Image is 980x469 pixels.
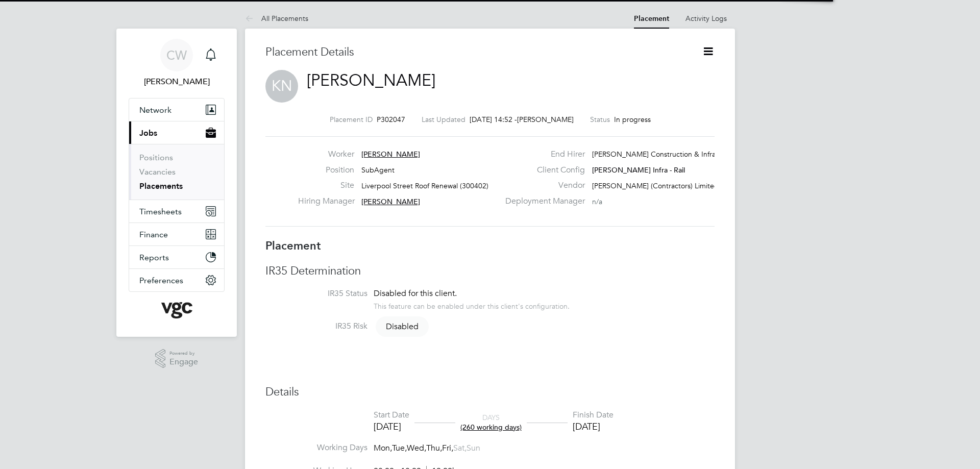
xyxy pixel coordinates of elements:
div: Start Date [374,410,409,421]
span: Powered by [169,349,198,358]
span: Jobs [139,128,157,138]
span: P302047 [377,115,405,124]
label: Site [298,180,354,191]
div: This feature can be enabled under this client's configuration. [374,299,570,311]
label: Hiring Manager [298,196,354,207]
span: [PERSON_NAME] (Contractors) Limited [592,181,719,190]
button: Finance [129,223,224,245]
label: Client Config [499,165,585,176]
span: CW [166,48,187,62]
img: vgcgroup-logo-retina.png [161,302,192,318]
label: Last Updated [422,115,465,124]
span: Wed, [407,443,426,453]
span: [PERSON_NAME] [361,197,420,206]
b: Placement [265,239,321,253]
label: Deployment Manager [499,196,585,207]
a: Powered byEngage [155,349,199,368]
button: Timesheets [129,200,224,223]
div: [DATE] [573,421,614,432]
span: Chris Watson [129,76,225,88]
h3: Placement Details [265,45,687,60]
span: Disabled for this client. [374,288,457,299]
label: Status [590,115,610,124]
span: Tue, [392,443,407,453]
h3: IR35 Determination [265,264,715,279]
span: KN [265,70,298,103]
span: (260 working days) [460,423,522,432]
label: End Hirer [499,149,585,160]
a: Activity Logs [685,14,727,23]
span: [PERSON_NAME] [361,150,420,159]
a: Positions [139,153,173,162]
label: Vendor [499,180,585,191]
a: CW[PERSON_NAME] [129,39,225,88]
span: Fri, [442,443,453,453]
label: Placement ID [330,115,373,124]
div: [DATE] [374,421,409,432]
span: Timesheets [139,207,182,216]
label: IR35 Risk [265,321,367,332]
h3: Details [265,385,715,400]
span: Preferences [139,276,183,285]
button: Jobs [129,121,224,144]
span: Disabled [376,316,429,337]
a: Placements [139,181,183,191]
span: Sat, [453,443,467,453]
a: All Placements [245,14,308,23]
label: Worker [298,149,354,160]
span: n/a [592,197,602,206]
label: Position [298,165,354,176]
span: In progress [614,115,651,124]
span: Engage [169,358,198,366]
div: Jobs [129,144,224,200]
nav: Main navigation [116,29,237,337]
div: Finish Date [573,410,614,421]
button: Network [129,98,224,121]
span: SubAgent [361,165,395,175]
span: Liverpool Street Roof Renewal (300402) [361,181,488,190]
button: Reports [129,246,224,268]
span: Network [139,105,171,115]
span: Sun [467,443,480,453]
a: [PERSON_NAME] [307,70,435,90]
span: Finance [139,230,168,239]
span: Reports [139,253,169,262]
a: Placement [634,14,669,23]
span: [PERSON_NAME] [517,115,574,124]
a: Vacancies [139,167,176,177]
span: Thu, [426,443,442,453]
label: Working Days [265,442,367,453]
span: [PERSON_NAME] Construction & Infrast… [592,150,728,159]
span: [PERSON_NAME] Infra - Rail [592,165,685,175]
button: Preferences [129,269,224,291]
a: Go to home page [129,302,225,318]
div: DAYS [455,413,527,431]
span: [DATE] 14:52 - [470,115,517,124]
label: IR35 Status [265,288,367,299]
span: Mon, [374,443,392,453]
